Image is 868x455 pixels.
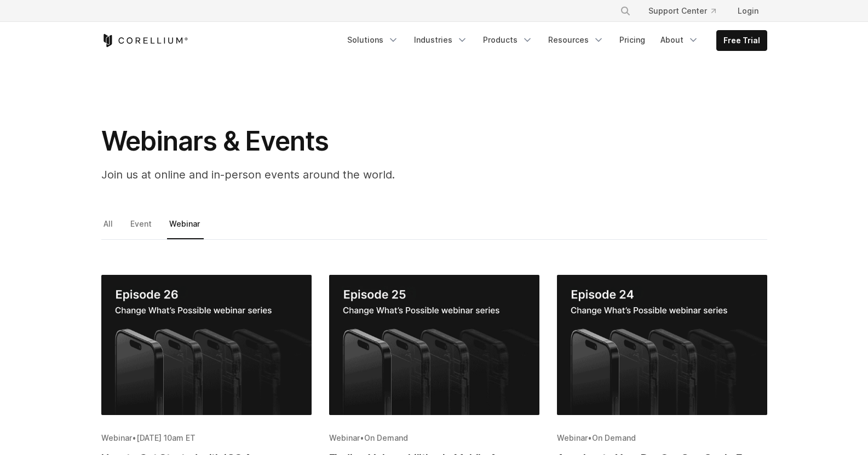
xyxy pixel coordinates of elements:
img: Accelerate Your DevSecOps Cycle For Building More Secure Mobile Apps [557,275,767,415]
a: Login [729,1,767,21]
a: All [101,216,117,239]
a: Industries [407,30,474,50]
a: Free Trial [717,31,767,50]
div: • [101,433,312,444]
img: Finding Vulnerabilities in Mobile Apps Faster [329,275,539,415]
a: About [654,30,705,50]
div: Navigation Menu [607,1,767,21]
p: Join us at online and in-person events around the world. [101,166,539,183]
span: [DATE] 10am ET [136,433,196,442]
a: Resources [542,30,611,50]
a: Pricing [613,30,652,50]
div: Navigation Menu [341,30,767,51]
a: Corellium Home [101,34,188,47]
button: Search [616,1,635,21]
span: Webinar [101,433,132,442]
span: Webinar [557,433,588,442]
a: Products [476,30,539,50]
span: On Demand [592,433,636,442]
h1: Webinars & Events [101,125,539,158]
span: Webinar [329,433,360,442]
a: Solutions [341,30,405,50]
div: • [557,433,767,444]
a: Event [128,216,156,239]
a: Support Center [640,1,725,21]
img: How to Get Started with iOS App Pentesting and Security in 2025 [101,275,312,415]
span: On Demand [364,433,408,442]
div: • [329,433,539,444]
a: Webinar [167,216,204,239]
